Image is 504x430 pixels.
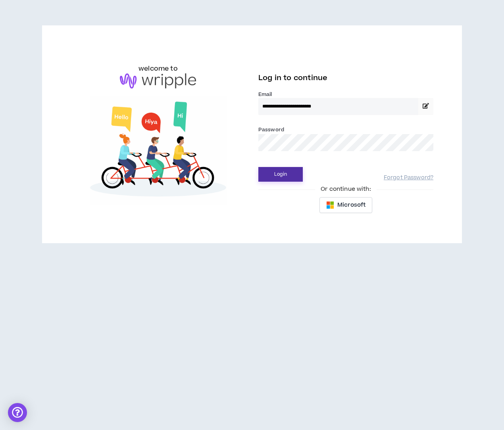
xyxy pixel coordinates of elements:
img: logo-brand.png [120,73,196,88]
button: Microsoft [319,197,372,213]
button: Login [258,167,303,182]
img: Welcome to Wripple [71,96,246,205]
span: Microsoft [337,201,365,209]
span: Or continue with: [315,185,376,194]
a: Forgot Password? [384,174,433,182]
label: Password [258,126,284,133]
label: Email [258,91,433,98]
div: Open Intercom Messenger [8,403,27,422]
span: Log in to continue [258,73,327,83]
h6: welcome to [139,64,178,73]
